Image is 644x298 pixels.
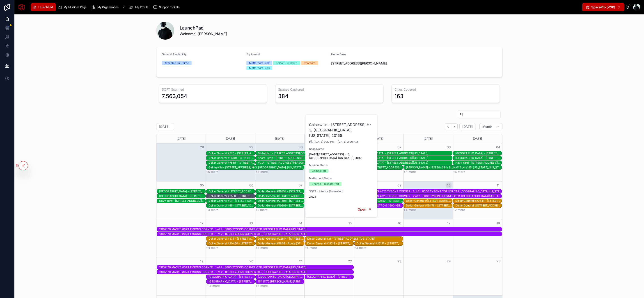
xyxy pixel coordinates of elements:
div: Dollar General #21508 - 125 Paige Drive, Cedar Bluff, Virginia, 24609 [258,199,304,203]
div: 13102170 MACYS #023 TYSONS CORNER - 2 of 2 - 8000 TYSONS CORNER CTR, MC LEAN, Virginia, 22102 [159,270,354,274]
div: [GEOGRAPHIC_DATA] - [STREET_ADDRESS][US_STATE] [357,156,452,160]
div: Alexandria - 3644 King St, Alexandria, Virginia, 22302 [307,275,353,279]
button: 15 [347,220,353,226]
button: +4 more [206,246,218,250]
div: Dollar General #19319 - [STREET_ADDRESS][US_STATE] [307,242,353,245]
div: Dollar General #370 - [STREET_ADDRESS][US_STATE] [209,151,255,155]
h3: Spaces Captured [278,87,380,92]
span: Mission Status [309,163,374,167]
div: [PERSON_NAME] - 1921 8th & 9th St., N.W. Spc #125, [US_STATE], [US_STATE], 20001 [406,166,502,169]
div: [DATE] [404,134,452,143]
div: Dollar General #15478 - [STREET_ADDRESS][US_STATE] [406,204,452,207]
div: Dollar General #65 - 175 E Jackson St, Gate City, Virginia, 24251 [209,204,255,208]
button: +9 more [305,170,317,174]
button: +4 more [255,246,268,250]
div: Hampton Coliseum VA - Peninsula Town Center - 2033 Coliseum Drive, Hampton, Virginia, 23666 [209,280,255,284]
div: [GEOGRAPHIC_DATA] - [STREET_ADDRESS][US_STATE] [357,161,452,165]
div: Dollar General #[STREET_ADDRESS][US_STATE] [209,190,255,193]
button: 09 [397,183,402,188]
div: Navy Yard - 52 M St. SE, Washington, District of Columbia, 20003 [159,199,205,203]
button: 12 [199,220,205,226]
div: Short Pump - [STREET_ADDRESS][US_STATE] [258,156,353,160]
span: My Profile [135,5,148,9]
div: Available Full-Time [165,61,189,65]
div: [DATE] [206,134,254,143]
div: Dollar General #1844 - Route [GEOGRAPHIC_DATA][PERSON_NAME][US_STATE], 23072 [258,242,304,245]
div: 13102170 MACYS #023 TYSONS CORNER - 2 of 2 - 8000 TYSONS CORNER CTR, [GEOGRAPHIC_DATA][US_STATE] [159,232,502,236]
button: 04 [495,144,501,150]
button: 18 [495,220,501,226]
button: 23 [397,259,402,264]
div: Pike 7 Plaza - 8409 Leesburg Pike Store #50, Vienna, Virginia, 22182 [357,151,452,155]
div: VCU - 810 West Grace St., Richmond, Virginia, 23220 [258,161,353,165]
div: Union Station - 50 Massachusetts Ave. NE Spc. M153, Washington, District of Columbia, 20002 [455,156,502,160]
div: 13102170 MACYS #023 TYSONS CORNER - 2 of 2 - 8000 TYSONS CORNER CTR, MC LEAN, Virginia, 22102 [357,194,502,198]
div: Dollar General #370 - 324 Bloomingdale Avenue, Federalsburg, Maryland, 21632 [209,151,255,155]
button: 05 [199,183,205,188]
div: Navy Yard - 52 M St. SE, Washington, District of Columbia, 20003 [455,161,502,165]
h2: Gainesville - [STREET_ADDRESS] H-3, [GEOGRAPHIC_DATA], [US_STATE], 20155 [309,122,374,138]
button: 13 [249,220,254,226]
div: 384 [278,93,289,100]
div: Dollar General #15478 - 202 E. Williamsburg Road, Sandston, Virginia, 23150 [406,204,452,208]
div: Dollar General #20456 - [STREET_ADDRESS][PERSON_NAME][PERSON_NAME][US_STATE] [209,242,255,245]
div: Dollar General #21 - 1401 Euclid Avenue, Bristol, Virginia, 24201 [209,199,255,203]
div: Dollar General #[STREET_ADDRESS][US_STATE] [455,204,502,207]
button: Select Button [582,3,624,11]
div: Dollar General #31 - [STREET_ADDRESS][US_STATE] [307,237,403,241]
div: 13801235 NORDSTROM #600 TYSONS CORNER - 1 of 1 - 8075 TYSONS CORNER CENTER, MC LEAN, Virginia, 22102 [357,204,403,208]
a: My Missions Page [56,3,90,11]
div: Matterport Pro2 [249,61,270,65]
div: 7,563,054 [162,93,187,100]
button: 20 [249,259,254,264]
h1: LaunchPad [180,25,227,31]
span: [STREET_ADDRESS][PERSON_NAME] [331,61,412,66]
button: +14 more [206,284,220,288]
div: 13102170 MACYS #023 TYSONS CORNER - 1 of 2 - 8000 TYSONS CORNER CTR, [GEOGRAPHIC_DATA][US_STATE] [357,190,502,193]
div: [GEOGRAPHIC_DATA] - [STREET_ADDRESS][US_STATE][US_STATE] [455,151,502,155]
button: +2 more [453,208,465,212]
div: [DATE] [256,134,304,143]
a: Open [355,206,374,213]
button: +2 more [255,208,268,212]
span: Matterport Status [309,177,374,180]
div: Dollar General #7568 - 304 W Main St, Fruitland, Maryland, 21826 [209,161,255,165]
div: [DATE] [355,134,403,143]
a: My Profile [128,3,151,11]
div: Dollar General #14304 - 5817 Lee Highway, Atkins, Virginia, 24311 [258,194,304,198]
div: Barracks Road - 1200 Emmet St. N Ste. 110, Charlottesville, Virginia, 22903 [357,161,452,165]
img: App logo [18,4,25,11]
div: Dollar General #15191 - 651 West Main Street, Smithfield, Virginia, 23430 [357,241,403,245]
button: +2 more [305,208,317,212]
div: H Street - 523 H St. NE, Washington, District of Columbia, 20002 [455,151,502,155]
div: Dollar General #19609 - [STREET_ADDRESS][US_STATE] [258,204,304,207]
div: Dollar General #374 - [STREET_ADDRESS][US_STATE] [209,237,255,241]
div: [GEOGRAPHIC_DATA] - [STREET_ADDRESS][US_STATE] NE Spc. M153, [US_STATE], [US_STATE], 20002 [159,194,205,198]
div: 13102170 MACYS #023 TYSONS CORNER - 2 of 2 - 8000 TYSONS CORNER CTR, [GEOGRAPHIC_DATA][US_STATE] [357,194,502,198]
span: Scan Name [309,147,374,151]
div: 13102170 MACYS #023 TYSONS CORNER - 1 of 2 - 8000 TYSONS CORNER CTR, [GEOGRAPHIC_DATA][US_STATE] [159,266,354,269]
button: +4 more [403,208,416,212]
div: H Street - 523 H St. NE, Washington, District of Columbia, 20002 [159,189,205,193]
div: Dollar General #1844 - Route 17 South, Hayes, Virginia, 23072 [258,241,304,245]
div: Dollar General #7568 - [STREET_ADDRESS][US_STATE] [209,161,255,165]
div: 13102170 MACYS #023 TYSONS CORNER - 1 of 2 - 8000 TYSONS CORNER CTR, MC LEAN, Virginia, 22102 [357,189,502,193]
div: Dollar General #3530 - 3325 Lee Hwy, Bristol, Virginia, 24202 [209,194,255,198]
div: Dollar General #11709 - [STREET_ADDRESS][PERSON_NAME][US_STATE] [209,156,255,160]
span: [DATE] [462,125,473,129]
button: 07 [298,183,303,188]
div: [GEOGRAPHIC_DATA] - [STREET_ADDRESS][US_STATE] [357,151,452,155]
div: 13102170 MACYS #023 TYSONS CORNER - 2 of 2 - 8000 TYSONS CORNER CTR, MC LEAN, Virginia, 22102 [159,232,502,236]
div: 15421170 [PERSON_NAME] [PERSON_NAME] #1023 [PERSON_NAME] GALLERIA - 1 of 1 - [STREET_ADDRESS][PER... [258,280,304,283]
div: Completed [312,169,326,173]
button: Month [479,123,502,130]
div: [GEOGRAPHIC_DATA] [GEOGRAPHIC_DATA] - 418 Maple - [STREET_ADDRESS][US_STATE] [258,275,304,279]
button: 02 [397,144,402,150]
div: Dollar General #13900 - 12283 Wards Road, Rustburg, Virginia, 24588 [455,204,502,208]
div: Dollar General #21 - [STREET_ADDRESS][US_STATE] [209,199,255,203]
div: [DATE] [157,134,205,143]
div: Phantom [304,61,315,65]
button: 24 [446,259,451,264]
span: [DATE] 2:00 AM [338,140,358,144]
div: Dollar General #20641 - [STREET_ADDRESS][PERSON_NAME][US_STATE] [455,199,502,203]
